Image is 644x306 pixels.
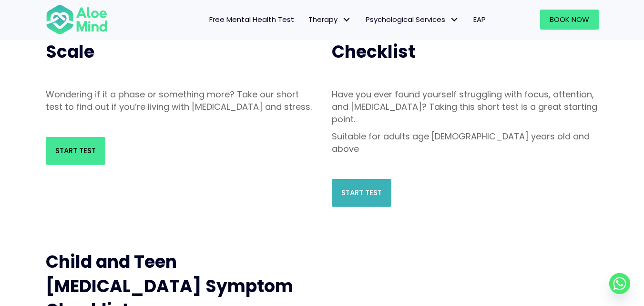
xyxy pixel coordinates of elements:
[202,10,301,30] a: Free Mental Health Test
[332,88,599,126] p: Have you ever found yourself struggling with focus, attention, and [MEDICAL_DATA]? Taking this sh...
[46,137,105,165] a: Start Test
[609,273,630,294] a: Whatsapp
[301,10,358,30] a: TherapyTherapy: submenu
[550,14,589,24] span: Book Now
[448,13,461,27] span: Psychological Services: submenu
[366,14,459,24] span: Psychological Services
[540,10,599,30] a: Book Now
[46,4,108,35] img: Aloe mind Logo
[308,14,351,24] span: Therapy
[332,130,599,155] p: Suitable for adults age [DEMOGRAPHIC_DATA] years old and above
[46,88,313,113] p: Wondering if it a phase or something more? Take our short test to find out if you’re living with ...
[209,14,294,24] span: Free Mental Health Test
[340,13,354,27] span: Therapy: submenu
[332,179,391,207] a: Start Test
[120,10,493,30] nav: Menu
[466,10,493,30] a: EAP
[55,146,96,156] span: Start Test
[341,188,382,198] span: Start Test
[473,14,486,24] span: EAP
[358,10,466,30] a: Psychological ServicesPsychological Services: submenu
